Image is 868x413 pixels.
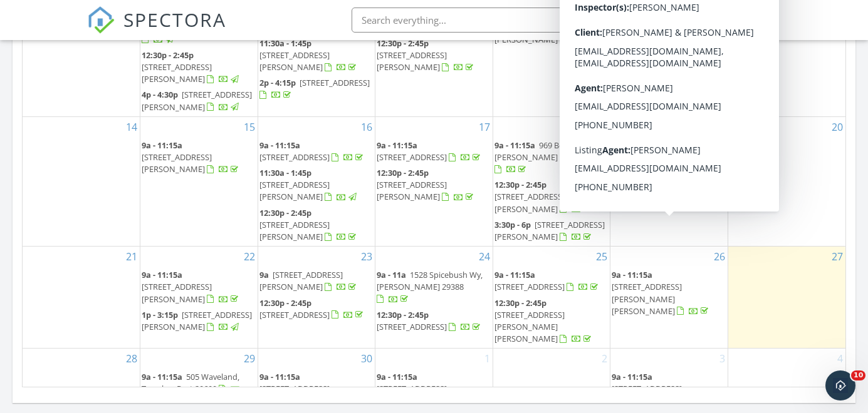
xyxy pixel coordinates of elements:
td: Go to September 21, 2025 [23,247,140,349]
a: 12:30p - 2:45p [STREET_ADDRESS] [377,308,491,335]
span: [STREET_ADDRESS][PERSON_NAME][PERSON_NAME] [612,281,682,316]
td: Go to September 26, 2025 [610,247,728,349]
a: 12:30p - 2:45p [STREET_ADDRESS][PERSON_NAME] [377,36,491,76]
a: 9a - 11:15a [STREET_ADDRESS][PERSON_NAME] [377,371,464,406]
a: 9a - 11:15a [STREET_ADDRESS][PERSON_NAME] [259,370,374,409]
span: [STREET_ADDRESS][PERSON_NAME] [612,383,682,406]
span: 3:30p - 6p [494,219,531,230]
a: 9a - 11:15a [STREET_ADDRESS] [377,138,491,165]
a: 1p - 3:15p [STREET_ADDRESS][PERSON_NAME] [142,308,256,335]
a: Go to October 3, 2025 [717,349,728,369]
a: 9a - 11:15a [STREET_ADDRESS][PERSON_NAME] [377,370,491,409]
span: [STREET_ADDRESS][PERSON_NAME] [612,140,695,163]
span: 2p - 4:15p [259,77,296,88]
a: Go to September 15, 2025 [241,117,258,137]
a: 12:30p - 2:45p [STREET_ADDRESS][PERSON_NAME] [142,49,241,84]
a: 9a - 11:15a [STREET_ADDRESS][PERSON_NAME] [142,269,241,304]
a: 9a - 11:15a [STREET_ADDRESS][PERSON_NAME] [142,138,256,178]
a: 9a - 11:15a 969 Bee Balm Wy, [PERSON_NAME] 29388 [494,138,609,178]
span: [STREET_ADDRESS][PERSON_NAME] [377,49,447,73]
span: [STREET_ADDRESS][PERSON_NAME] [494,21,565,44]
span: 9a - 11:15a [612,371,652,382]
a: 9a - 11:15a [STREET_ADDRESS] [377,140,483,163]
a: Go to September 19, 2025 [711,117,728,137]
span: 9a [259,269,269,280]
a: 9a - 11:15a [STREET_ADDRESS][PERSON_NAME] [612,370,726,409]
td: Go to September 17, 2025 [375,116,493,246]
a: Go to October 1, 2025 [482,349,493,369]
a: 9a - 11:15a 969 Bee Balm Wy, [PERSON_NAME] 29388 [494,140,604,175]
td: Go to September 15, 2025 [140,116,258,246]
span: [STREET_ADDRESS][PERSON_NAME] [142,89,252,112]
span: 9a - 11:15a [494,140,535,151]
a: 9a - 11:15a [STREET_ADDRESS] [494,268,609,295]
a: Go to September 28, 2025 [123,349,140,369]
a: Go to October 2, 2025 [599,349,610,369]
td: Go to September 19, 2025 [610,116,728,246]
a: Go to September 17, 2025 [476,117,493,137]
span: 505 Waveland, Travelers Rest 29690 [142,371,239,394]
a: 9a [STREET_ADDRESS][PERSON_NAME] [259,269,358,292]
a: Go to September 24, 2025 [476,247,493,267]
a: 9a - 11:15a [STREET_ADDRESS] [494,269,600,292]
a: 2p - 4:15p [STREET_ADDRESS] [259,76,374,103]
a: 4p - 4:30p [STREET_ADDRESS][PERSON_NAME] [142,89,252,112]
a: 9a - 11:15a 505 Waveland, Travelers Rest 29690 [142,370,256,397]
span: 10 [851,370,865,380]
a: 12:30p - 2:45p [STREET_ADDRESS][PERSON_NAME] [494,179,593,214]
a: 9a - 11:15a [STREET_ADDRESS] [259,138,374,165]
a: 11:30a - 1:45p [STREET_ADDRESS][PERSON_NAME] [259,167,358,202]
span: [STREET_ADDRESS][PERSON_NAME] [259,269,343,292]
a: Go to September 29, 2025 [241,349,258,369]
span: 969 Bee Balm Wy, [PERSON_NAME] 29388 [494,140,604,163]
span: 9a - 11:15a [142,269,182,280]
span: 12:30p - 2:45p [377,309,429,320]
td: Go to September 20, 2025 [728,116,845,246]
a: 9a - 11:15a [STREET_ADDRESS] [259,140,365,163]
span: 9a - 11:15a [142,140,182,151]
a: 9a - 11:15a [STREET_ADDRESS][PERSON_NAME] [612,371,699,406]
a: 9a - 11:15a [STREET_ADDRESS][PERSON_NAME] [494,9,593,44]
a: Go to September 14, 2025 [123,117,140,137]
a: 9a - 11a 1528 Spicebush Wy, [PERSON_NAME] 29388 [377,269,483,304]
a: 4p - 4:30p [STREET_ADDRESS][PERSON_NAME] [142,88,256,115]
span: 1p - 3:15p [142,309,178,320]
span: 12:30p - 2:45p [377,38,429,49]
a: 9a - 11:15a [STREET_ADDRESS][PERSON_NAME] [259,371,347,406]
a: 12:30p - 2:45p [STREET_ADDRESS] [259,296,374,323]
td: Go to September 27, 2025 [728,247,845,349]
a: Go to September 21, 2025 [123,247,140,267]
span: 2p [612,140,621,151]
span: 11:30a - 1:45p [259,167,311,178]
span: SPECTORA [123,6,226,33]
span: [STREET_ADDRESS][PERSON_NAME] [142,61,212,84]
a: 12:30p - 2:45p [STREET_ADDRESS][PERSON_NAME] [259,207,358,242]
span: 11:30a - 1:45p [259,38,311,49]
a: Go to September 22, 2025 [241,247,258,267]
a: 9a [STREET_ADDRESS][PERSON_NAME] [259,268,374,295]
a: 3:30p - 6p [STREET_ADDRESS][PERSON_NAME] [494,218,609,245]
span: 1528 Spicebush Wy, [PERSON_NAME] 29388 [377,269,483,292]
a: 12:30p - 2:45p [STREET_ADDRESS][PERSON_NAME][PERSON_NAME] [494,296,609,347]
span: [STREET_ADDRESS][PERSON_NAME] [377,383,447,406]
a: 12:30p - 2:45p [STREET_ADDRESS][PERSON_NAME] [494,178,609,217]
td: Go to September 16, 2025 [258,116,375,246]
iframe: Intercom live chat [825,370,855,400]
a: 12:30p - 2:45p [STREET_ADDRESS][PERSON_NAME] [142,48,256,88]
span: [STREET_ADDRESS][PERSON_NAME][PERSON_NAME] [494,309,565,344]
span: [STREET_ADDRESS][PERSON_NAME] [142,309,252,332]
span: [STREET_ADDRESS][PERSON_NAME] [377,179,447,202]
a: 2p - 4:15p [STREET_ADDRESS] [259,77,370,100]
span: [STREET_ADDRESS] [377,151,447,163]
a: 12:30p - 2:45p [STREET_ADDRESS] [259,297,365,320]
a: Go to September 20, 2025 [829,117,845,137]
span: [STREET_ADDRESS][PERSON_NAME] [142,281,212,304]
span: 9a - 11:15a [377,140,417,151]
a: 11:30a - 1:45p [STREET_ADDRESS][PERSON_NAME] [259,36,374,76]
a: 9a - 11:15a [STREET_ADDRESS][PERSON_NAME] [142,140,241,175]
a: 12:30p - 2:45p [STREET_ADDRESS][PERSON_NAME][PERSON_NAME] [494,297,593,345]
a: SPECTORA [87,17,226,43]
span: 9a - 11:15a [259,371,300,382]
span: [STREET_ADDRESS][PERSON_NAME] [259,383,330,406]
input: Search everything... [352,8,602,33]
